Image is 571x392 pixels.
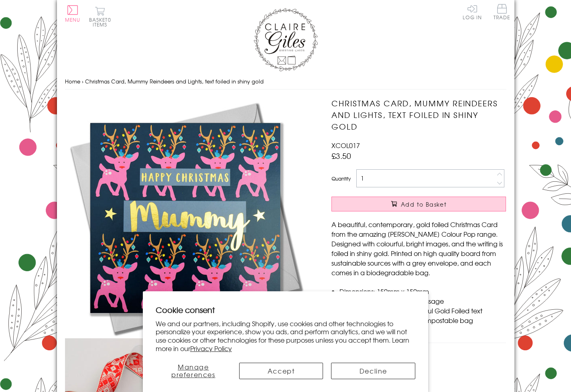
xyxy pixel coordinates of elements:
nav: breadcrumbs [65,73,506,90]
a: Privacy Policy [190,343,232,353]
span: Menu [65,16,81,23]
p: A beautiful, contemporary, gold foiled Christmas Card from the amazing [PERSON_NAME] Colour Pop r... [331,219,506,277]
p: We and our partners, including Shopify, use cookies and other technologies to personalize your ex... [156,319,416,353]
a: Home [65,77,80,85]
img: Christmas Card, Mummy Reindeers and Lights, text foiled in shiny gold [65,97,306,338]
a: Trade [494,4,510,21]
span: XCOL017 [331,140,360,150]
button: Menu [65,5,81,22]
a: Log In [463,4,482,20]
button: Basket0 items [89,6,111,27]
span: Manage preferences [171,362,215,379]
button: Accept [239,363,323,379]
h2: Cookie consent [156,304,416,315]
span: Christmas Card, Mummy Reindeers and Lights, text foiled in shiny gold [85,77,264,85]
label: Quantity [331,175,351,182]
img: Claire Giles Greetings Cards [254,8,318,71]
button: Decline [331,363,415,379]
span: £3.50 [331,150,351,161]
span: 0 items [93,16,111,28]
span: Add to Basket [401,200,447,208]
button: Add to Basket [331,197,506,211]
button: Manage preferences [156,363,231,379]
li: Dimensions: 150mm x 150mm [339,286,506,296]
span: › [82,77,83,85]
h1: Christmas Card, Mummy Reindeers and Lights, text foiled in shiny gold [331,97,506,132]
span: Trade [494,4,510,20]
